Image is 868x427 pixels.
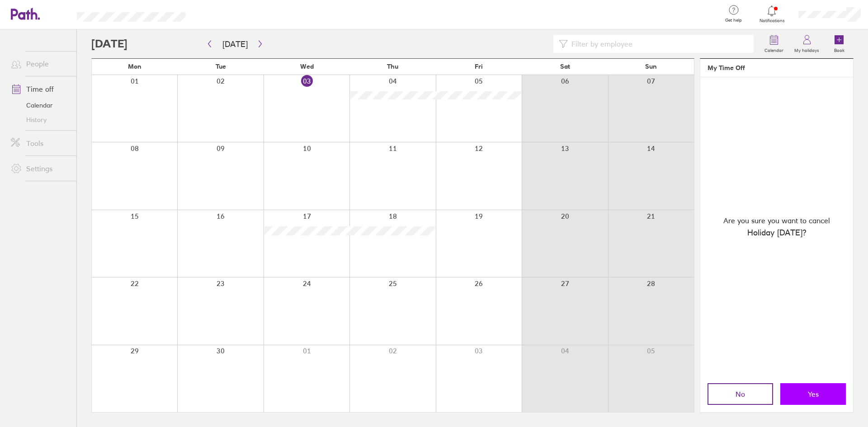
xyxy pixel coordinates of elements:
header: My Time Off [700,59,853,77]
a: Settings [4,160,76,178]
button: Yes [780,383,846,405]
a: Calendar [4,98,76,113]
span: Holiday [DATE] ? [747,226,807,239]
button: [DATE] [215,37,255,52]
div: Are you sure you want to cancel [700,77,853,376]
a: My holidays [789,29,825,58]
a: Tools [4,134,76,152]
span: No [736,390,745,398]
label: Calendar [759,45,789,53]
span: Fri [475,63,483,70]
a: People [4,55,76,73]
span: Tue [216,63,226,70]
span: Yes [808,390,819,398]
a: History [4,113,76,127]
a: Time off [4,80,76,98]
span: Sun [645,63,657,70]
span: Get help [719,18,748,23]
span: Thu [387,63,398,70]
span: Notifications [757,18,787,23]
input: Filter by employee [568,35,748,52]
a: Notifications [757,5,787,23]
a: Book [825,29,854,58]
span: Sat [560,63,570,70]
span: Mon [128,63,142,70]
span: Wed [300,63,314,70]
button: No [708,383,773,405]
label: My holidays [789,45,825,53]
a: Calendar [759,29,789,58]
label: Book [829,45,850,53]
